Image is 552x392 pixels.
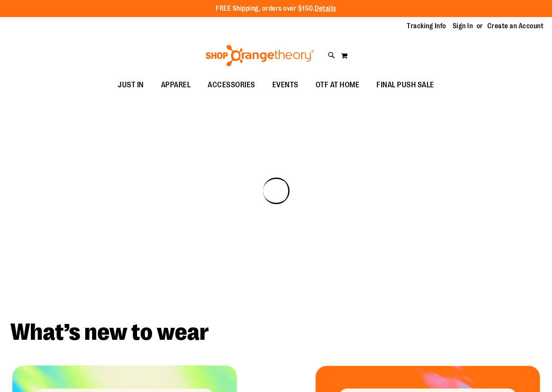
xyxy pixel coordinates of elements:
h2: What’s new to wear [10,321,542,344]
a: Tracking Info [407,21,446,31]
a: APPAREL [152,75,200,95]
a: ACCESSORIES [199,75,264,95]
a: OTF AT HOME [307,75,368,95]
a: Create an Account [487,21,544,31]
span: FINAL PUSH SALE [376,75,434,95]
img: Shop Orangetheory [204,45,315,66]
a: FINAL PUSH SALE [368,75,443,95]
span: EVENTS [272,75,298,95]
span: APPAREL [161,75,191,95]
p: FREE Shipping, orders over $150. [216,4,336,14]
span: JUST IN [118,75,144,95]
a: EVENTS [264,75,307,95]
a: Details [315,5,336,12]
a: Sign In [453,21,473,31]
span: ACCESSORIES [208,75,255,95]
a: JUST IN [109,75,152,95]
span: OTF AT HOME [316,75,360,95]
